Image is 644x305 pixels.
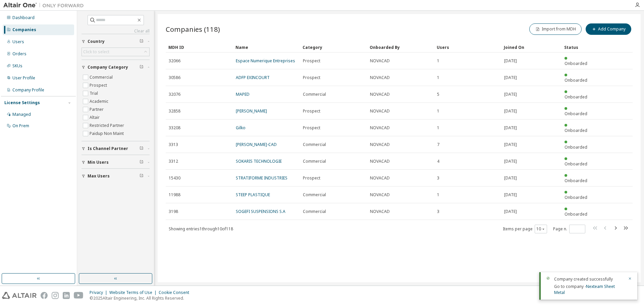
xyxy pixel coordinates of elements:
[88,39,105,44] span: Country
[90,113,101,122] label: Altair
[90,73,114,81] label: Commercial
[553,225,585,233] span: Page n.
[236,108,267,114] a: [PERSON_NAME]
[554,276,624,282] div: Company created successfully
[437,42,498,53] div: Users
[437,159,439,164] span: 4
[12,15,35,20] div: Dashboard
[565,111,587,117] span: Onboarded
[370,108,390,114] span: NOVACAD
[12,87,44,93] div: Company Profile
[303,42,364,53] div: Category
[88,160,109,165] span: Min Users
[437,58,439,64] span: 1
[236,75,270,80] a: ADFP EXINCOURT
[90,122,125,130] label: Restricted Partner
[303,125,320,131] span: Prospect
[437,108,439,114] span: 1
[90,81,108,89] label: Prospect
[586,23,631,35] button: Add Company
[370,159,390,164] span: NOVACAD
[169,209,178,214] span: 3198
[554,284,615,295] a: Nexteam Sheet Metal
[90,290,109,295] div: Privacy
[303,192,326,198] span: Commercial
[370,92,390,97] span: NOVACAD
[41,292,48,299] img: facebook.svg
[370,209,390,214] span: NOVACAD
[82,141,150,156] button: Is Channel Partner
[370,42,431,53] div: Onboarded By
[303,209,326,214] span: Commercial
[565,178,587,183] span: Onboarded
[82,60,150,75] button: Company Category
[168,42,230,53] div: MDH ID
[504,159,517,164] span: [DATE]
[303,75,320,80] span: Prospect
[83,49,109,55] div: Click to select
[529,23,582,35] button: Import from MDH
[564,42,592,53] div: Status
[169,58,180,64] span: 32066
[303,159,326,164] span: Commercial
[503,225,547,233] span: Items per page
[236,142,277,147] a: [PERSON_NAME]-CAD
[437,92,439,97] span: 5
[109,290,159,295] div: Website Terms of Use
[169,108,180,114] span: 32858
[12,39,24,45] div: Users
[565,211,587,217] span: Onboarded
[536,226,545,232] button: 10
[90,105,105,113] label: Partner
[370,192,390,198] span: NOVACAD
[12,75,35,81] div: User Profile
[88,65,128,70] span: Company Category
[437,75,439,80] span: 1
[236,192,270,198] a: STEEP PLASTIQUE
[140,173,144,179] span: Clear filter
[236,158,282,164] a: SOKARIS TECHNOLOGIE
[504,75,517,80] span: [DATE]
[235,42,297,53] div: Name
[565,144,587,150] span: Onboarded
[370,58,390,64] span: NOVACAD
[504,125,517,131] span: [DATE]
[565,94,587,100] span: Onboarded
[12,51,26,57] div: Orders
[12,123,29,129] div: On Prem
[554,284,615,295] span: Go to company -
[4,100,40,105] div: License Settings
[140,160,144,165] span: Clear filter
[370,75,390,80] span: NOVACAD
[565,77,587,83] span: Onboarded
[236,175,287,181] a: STRATIFORME INDUSTRIES
[504,42,559,53] div: Joined On
[12,63,22,69] div: SKUs
[12,27,36,32] div: Companies
[90,97,110,105] label: Academic
[169,75,180,80] span: 30586
[303,58,320,64] span: Prospect
[169,125,180,131] span: 33208
[82,169,150,183] button: Max Users
[437,175,439,181] span: 3
[236,209,285,214] a: SOGEFI SUSPENSIONS S.A
[437,209,439,214] span: 3
[90,295,193,301] p: © 2025 Altair Engineering, Inc. All Rights Reserved.
[437,142,439,147] span: 7
[74,292,84,299] img: youtube.svg
[504,58,517,64] span: [DATE]
[140,39,144,44] span: Clear filter
[236,91,250,97] a: MAPED
[565,61,587,66] span: Onboarded
[82,34,150,49] button: Country
[82,155,150,170] button: Min Users
[52,292,59,299] img: instagram.svg
[236,125,246,131] a: Gilko
[169,192,180,198] span: 11988
[303,108,320,114] span: Prospect
[159,290,193,295] div: Cookie Consent
[88,173,110,179] span: Max Users
[370,175,390,181] span: NOVACAD
[303,142,326,147] span: Commercial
